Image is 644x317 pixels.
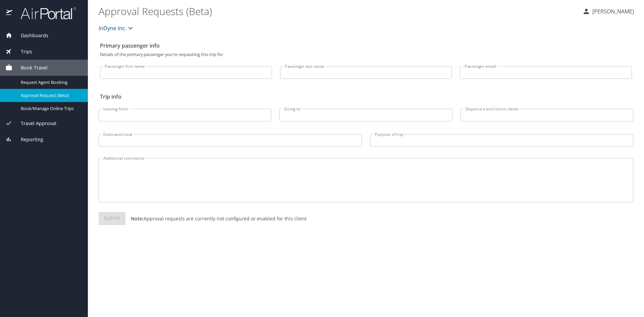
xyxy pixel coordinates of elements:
[12,120,56,127] span: Travel Approval
[12,48,32,55] span: Trips
[99,1,577,21] h1: Approval Requests (Beta)
[21,79,80,86] span: Request Agent Booking
[13,7,76,20] img: airportal-logo.png
[100,40,632,51] h2: Primary passenger info
[21,92,80,99] span: Approval Request (Beta)
[12,32,48,39] span: Dashboards
[131,215,144,222] strong: Note:
[12,136,43,143] span: Reporting
[96,21,137,35] button: InDyne Inc.
[100,52,632,57] p: Details of the primary passenger you're requesting this trip for
[6,7,13,20] img: icon-airportal.png
[100,91,632,102] h2: Trip info
[125,215,307,222] p: Approval requests are currently not configured or enabled for this client
[21,105,80,112] span: Book/Manage Online Trips
[590,7,634,15] p: [PERSON_NAME]
[580,5,637,17] button: [PERSON_NAME]
[99,23,126,33] span: InDyne Inc.
[12,64,48,71] span: Book Travel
